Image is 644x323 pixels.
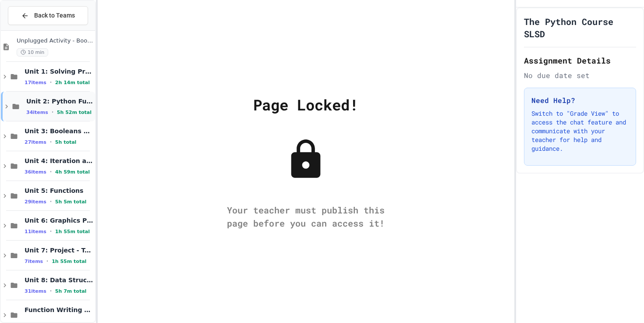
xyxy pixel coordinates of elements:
[218,203,393,230] div: Your teacher must publish this page before you can access it!
[17,37,93,45] span: Unplugged Activity - Boolean Expressions
[55,288,87,294] span: 5h 7m total
[25,217,93,224] span: Unit 6: Graphics Programming
[25,157,93,165] span: Unit 4: Iteration and Random Numbers
[25,306,93,314] span: Function Writing Projects
[52,109,53,116] span: •
[25,67,93,75] span: Unit 1: Solving Problems in Computer Science
[524,54,636,67] h2: Assignment Details
[25,259,43,264] span: 7 items
[34,11,75,20] span: Back to Teams
[17,48,48,57] span: 10 min
[50,228,52,235] span: •
[50,198,52,205] span: •
[26,97,93,105] span: Unit 2: Python Fundamentals
[524,15,636,40] h1: The Python Course SLSD
[55,139,77,145] span: 5h total
[26,110,48,115] span: 34 items
[253,93,358,116] div: Page Locked!
[57,110,92,115] span: 5h 52m total
[531,109,629,153] p: Switch to "Grade View" to access the chat feature and communicate with your teacher for help and ...
[25,246,93,254] span: Unit 7: Project - Tell a Story
[531,95,629,106] h3: Need Help?
[55,80,90,85] span: 2h 14m total
[50,138,52,146] span: •
[25,169,46,175] span: 36 items
[8,6,88,25] button: Back to Teams
[50,79,52,86] span: •
[25,199,46,205] span: 29 items
[50,168,52,175] span: •
[25,187,93,195] span: Unit 5: Functions
[52,259,86,264] span: 1h 55m total
[46,258,48,265] span: •
[55,229,90,234] span: 1h 55m total
[25,139,46,145] span: 27 items
[55,169,90,175] span: 4h 59m total
[25,80,46,85] span: 17 items
[25,127,93,135] span: Unit 3: Booleans and Conditionals
[25,276,93,284] span: Unit 8: Data Structures
[50,288,52,295] span: •
[524,70,636,81] div: No due date set
[55,199,87,205] span: 5h 5m total
[25,229,46,234] span: 11 items
[25,288,46,294] span: 31 items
